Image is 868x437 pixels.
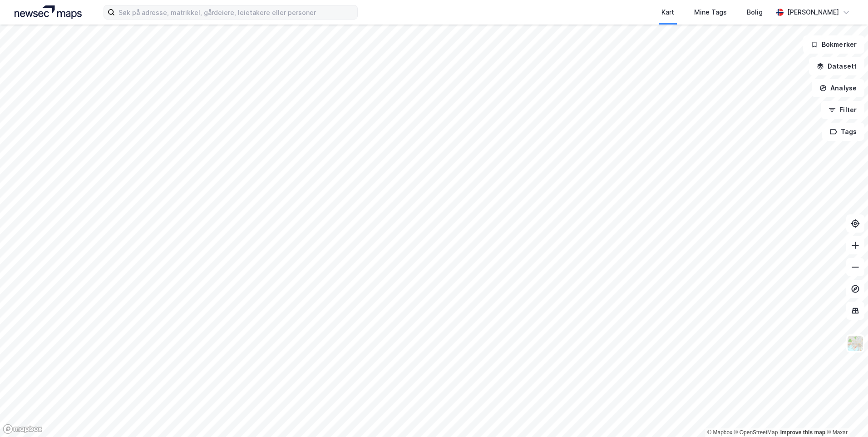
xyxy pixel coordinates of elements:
div: Bolig [747,7,763,18]
div: Mine Tags [694,7,727,18]
iframe: Chat Widget [823,393,868,437]
input: Søk på adresse, matrikkel, gårdeiere, leietakere eller personer [115,5,357,19]
img: logo.a4113a55bc3d86da70a041830d287a7e.svg [15,5,82,19]
div: Kart [661,7,674,18]
div: [PERSON_NAME] [787,7,839,18]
